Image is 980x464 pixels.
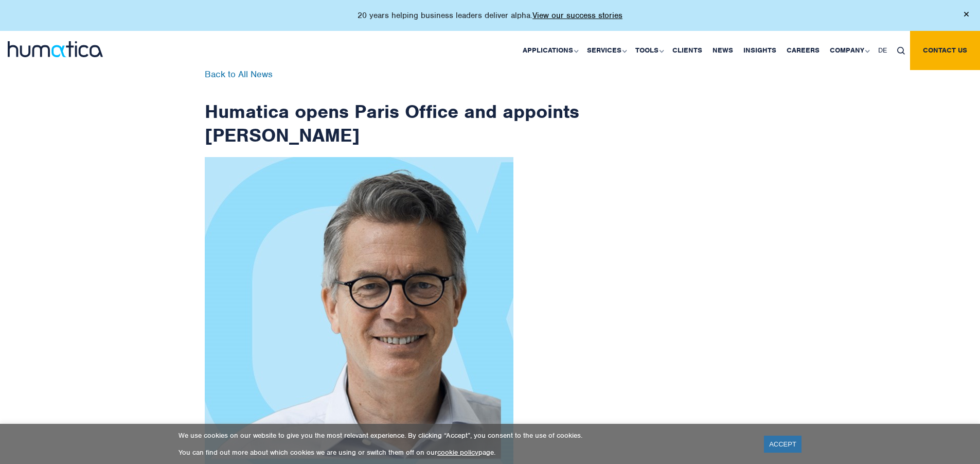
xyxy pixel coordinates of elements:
a: Careers [781,31,825,70]
a: Services [582,31,630,70]
p: 20 years helping business leaders deliver alpha. [358,10,622,21]
a: Back to All News [205,68,273,80]
img: search_icon [897,47,905,55]
a: Clients [667,31,707,70]
a: Contact us [910,31,980,70]
p: We use cookies on our website to give you the most relevant experience. By clicking “Accept”, you... [179,431,751,440]
span: DE [878,46,887,55]
a: DE [873,31,892,70]
p: You can find out more about which cookies we are using or switch them off on our page. [179,448,751,457]
a: Company [825,31,873,70]
h1: Humatica opens Paris Office and appoints [PERSON_NAME] [205,70,580,147]
a: Applications [518,31,582,70]
a: Tools [630,31,667,70]
img: logo [8,41,103,57]
a: View our success stories [532,10,622,21]
a: cookie policy [437,448,478,457]
a: News [707,31,738,70]
a: Insights [738,31,781,70]
a: ACCEPT [764,436,801,453]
